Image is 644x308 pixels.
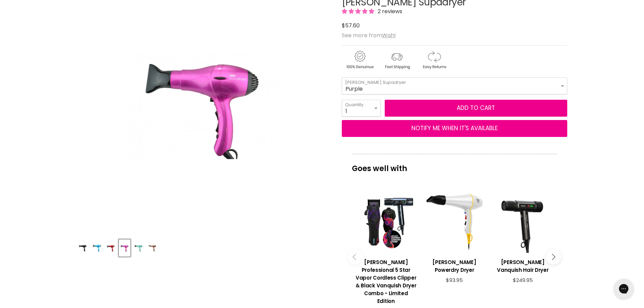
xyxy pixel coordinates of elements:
[376,7,402,15] span: 2 reviews
[416,50,452,70] img: returns.gif
[342,22,360,29] span: $57.60
[355,258,417,305] h3: [PERSON_NAME] Professional 5 Star Vapor Cordless Clipper & Black Vanquish Dryer Combo - Limited E...
[457,104,495,112] span: Add to cart
[105,240,116,256] img: Wahl Supadryer
[610,276,637,301] iframe: Gorgias live chat messenger
[105,239,117,257] button: Wahl Supadryer
[342,50,378,70] img: genuine.gif
[342,31,396,39] span: See more from
[133,240,144,256] img: Wahl Supadryer
[352,154,557,176] p: Goes well with
[78,240,88,256] img: Wahl Supadryer
[119,240,130,256] img: Wahl Supadryer
[379,50,415,70] img: shipping.gif
[492,253,553,277] a: View product:Wahl Vanquish Hair Dryer
[342,7,376,15] span: 5.00 stars
[133,239,144,257] button: Wahl Supadryer
[342,100,381,117] select: Quantity
[76,237,331,257] div: Product thumbnails
[424,258,485,274] h3: [PERSON_NAME] Powerdry Dryer
[424,253,485,277] a: View product:Wahl Powerdry Dryer
[385,100,567,117] button: Add to cart
[513,277,533,284] span: $249.95
[382,31,396,39] a: Wahl
[119,239,130,257] button: Wahl Supadryer
[146,239,158,257] button: Wahl Supadryer
[147,240,158,256] img: Wahl Supadryer
[446,277,463,284] span: $93.95
[77,239,89,257] button: Wahl Supadryer
[342,120,567,137] button: NOTIFY ME WHEN IT'S AVAILABLE
[92,240,102,256] img: Wahl Supadryer
[91,239,103,257] button: Wahl Supadryer
[492,258,553,274] h3: [PERSON_NAME] Vanquish Hair Dryer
